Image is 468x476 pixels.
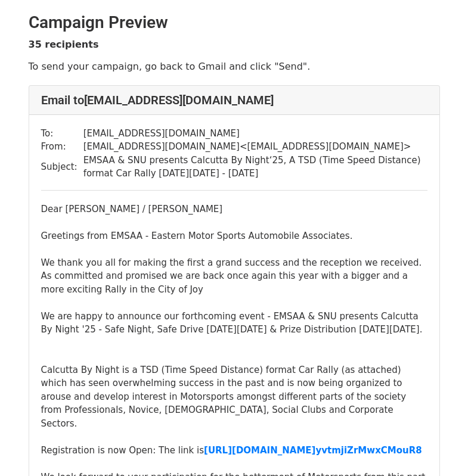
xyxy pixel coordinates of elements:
[83,127,427,141] td: [EMAIL_ADDRESS][DOMAIN_NAME]
[29,13,440,33] h2: Campaign Preview
[29,60,440,73] p: To send your campaign, go back to Gmail and click "Send".
[29,39,99,50] strong: 35 recipients
[41,127,83,141] td: To:
[41,154,83,181] td: Subject:
[204,445,422,456] a: [URL][DOMAIN_NAME]yvtmjiZrMwxCMouR8
[41,310,427,337] div: We are happy to announce our forthcoming event - EMSAA & SNU presents Calcutta By Night '25 - Saf...
[41,140,83,154] td: From:
[41,203,427,229] div: Dear [PERSON_NAME] / [PERSON_NAME]
[41,444,427,458] div: Registration is now Open: The link is
[41,93,427,107] h4: Email to [EMAIL_ADDRESS][DOMAIN_NAME]
[83,154,427,181] td: EMSAA & SNU presents Calcutta By Night‘25, A TSD (Time Speed Distance) format Car Rally [DATE][DA...
[83,140,427,154] td: [EMAIL_ADDRESS][DOMAIN_NAME] < [EMAIL_ADDRESS][DOMAIN_NAME] >
[41,350,427,430] div: Calcutta By Night is a TSD (Time Speed Distance) format Car Rally (as attached) which has seen ov...
[41,229,427,297] div: Greetings from EMSAA - Eastern Motor Sports Automobile Associates. We thank you all for making th...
